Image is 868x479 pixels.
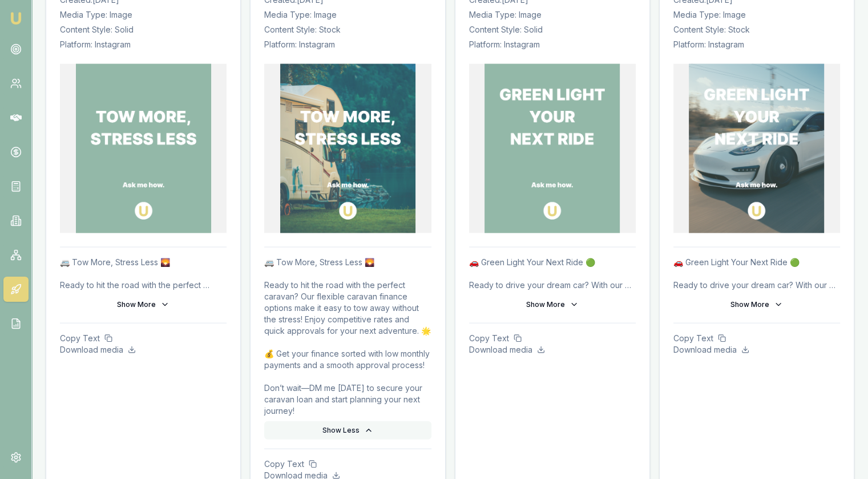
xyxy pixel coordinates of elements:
[673,39,840,50] p: Platform: Instagram
[469,333,636,344] p: Copy Text
[469,9,636,21] p: Media Type: Image
[673,296,840,314] button: Show More
[264,421,431,440] button: Show Less
[60,39,227,50] p: Platform: Instagram
[264,458,431,470] p: Copy Text
[469,257,636,291] p: 🚗 Green Light Your Next Ride 🟢 Ready to drive your dream car? With our hassle-free car finance op...
[673,257,840,291] p: 🚗 Green Light Your Next Ride 🟢 Ready to drive your dream car? With our hassle-free car finance op...
[264,9,431,21] p: Media Type: Image
[60,333,227,344] p: Copy Text
[280,64,415,233] img: Tow More, Stress Less
[469,39,636,50] p: Platform: Instagram
[673,344,840,356] p: Download media
[60,344,227,356] p: Download media
[264,257,431,417] p: 🚐 Tow More, Stress Less 🌄 Ready to hit the road with the perfect caravan? Our flexible caravan fi...
[60,24,227,35] p: Content Style: Solid
[673,333,840,344] p: Copy Text
[264,39,431,50] p: Platform: Instagram
[60,296,227,314] button: Show More
[469,344,636,356] p: Download media
[485,64,620,233] img: Green Light Your Next Ride
[689,64,824,233] img: Green Light Your Next Ride
[60,257,227,291] p: 🚐 Tow More, Stress Less 🌄 Ready to hit the road with the perfect caravan? Our flexible caravan fi...
[76,64,211,233] img: Tow More, Stress Less
[9,11,23,25] img: emu-icon-u.png
[673,24,840,35] p: Content Style: Stock
[60,9,227,21] p: Media Type: Image
[469,296,636,314] button: Show More
[264,24,431,35] p: Content Style: Stock
[469,24,636,35] p: Content Style: Solid
[673,9,840,21] p: Media Type: Image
